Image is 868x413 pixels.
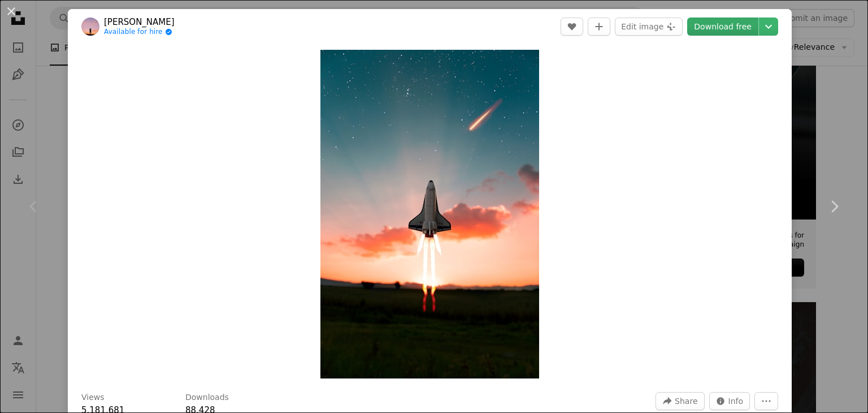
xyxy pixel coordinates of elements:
[104,16,175,28] a: [PERSON_NAME]
[104,28,175,37] a: Available for hire
[81,18,99,36] img: Go to Iván Díaz's profile
[675,393,697,410] span: Share
[754,392,778,410] button: More Actions
[320,50,539,378] img: white and black plane flying in the sky during daytime
[709,392,750,410] button: Stats about this image
[656,392,704,410] button: Share this image
[588,18,610,36] button: Add to Collection
[185,392,229,403] h3: Downloads
[81,392,105,403] h3: Views
[728,393,744,410] span: Info
[800,152,868,261] a: Next
[320,50,539,378] button: Zoom in on this image
[561,18,583,36] button: Like
[615,18,683,36] button: Edit image
[687,18,758,36] a: Download free
[759,18,778,36] button: Choose download size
